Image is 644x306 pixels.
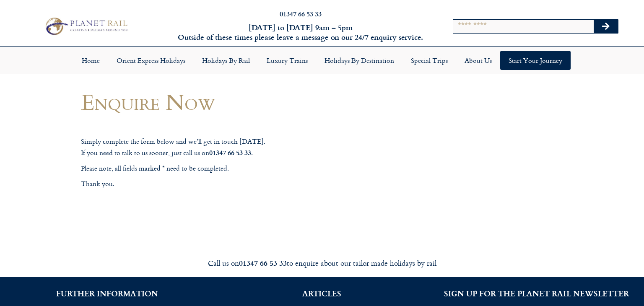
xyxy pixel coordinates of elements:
a: Holidays by Rail [194,51,258,70]
h2: SIGN UP FOR THE PLANET RAIL NEWSLETTER [442,290,631,297]
img: Planet Rail Train Holidays Logo [42,16,130,37]
a: Orient Express Holidays [108,51,194,70]
a: Home [73,51,108,70]
strong: 01347 66 53 33 [209,148,251,157]
strong: 01347 66 53 33 [239,257,287,268]
p: Thank you. [81,179,395,189]
h2: ARTICLES [227,290,417,297]
a: 01347 66 53 33 [280,9,322,18]
h2: FURTHER INFORMATION [13,290,202,297]
a: About Us [456,51,500,70]
div: Call us on to enquire about our tailor made holidays by rail [87,258,557,268]
p: Please note, all fields marked * need to be completed. [81,163,395,174]
a: Special Trips [402,51,456,70]
h6: [DATE] to [DATE] 9am – 5pm Outside of these times please leave a message on our 24/7 enquiry serv... [174,23,427,42]
a: Luxury Trains [258,51,316,70]
button: Search [594,20,618,33]
a: Start your Journey [500,51,571,70]
a: Holidays by Destination [316,51,402,70]
h1: Enquire Now [81,89,395,114]
p: Simply complete the form below and we’ll get in touch [DATE]. If you need to talk to us sooner, j... [81,136,395,158]
nav: Menu [4,51,640,70]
